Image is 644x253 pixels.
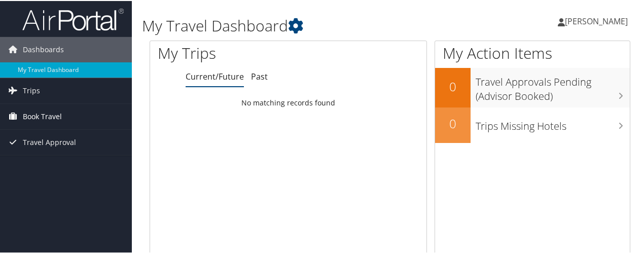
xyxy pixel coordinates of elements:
a: 0Trips Missing Hotels [435,106,630,142]
a: 0Travel Approvals Pending (Advisor Booked) [435,67,630,106]
h1: My Travel Dashboard [142,14,473,35]
a: [PERSON_NAME] [558,5,638,35]
a: Past [251,70,268,81]
span: Travel Approval [23,129,76,154]
h2: 0 [435,77,471,94]
img: airportal-logo.png [22,7,124,30]
span: Trips [23,77,40,102]
span: [PERSON_NAME] [565,15,628,26]
td: No matching records found [150,93,426,111]
a: Current/Future [186,70,244,81]
h1: My Trips [158,42,304,63]
span: Book Travel [23,103,62,128]
h1: My Action Items [435,42,630,63]
h3: Travel Approvals Pending (Advisor Booked) [476,69,630,102]
h2: 0 [435,114,471,131]
h3: Trips Missing Hotels [476,113,630,132]
span: Dashboards [23,36,64,61]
